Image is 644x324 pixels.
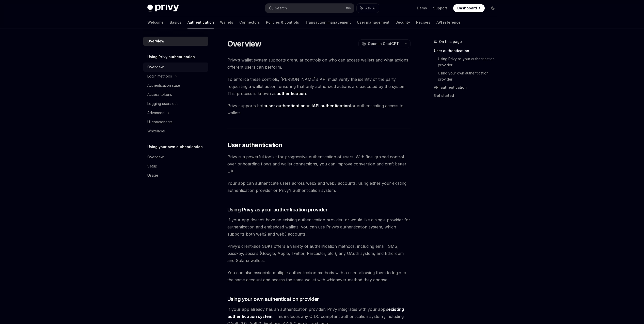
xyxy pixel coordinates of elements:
[438,55,501,69] a: Using Privy as your authentication provider
[143,162,208,171] a: Setup
[368,41,399,46] span: Open in ChatGPT
[147,172,158,178] div: Usage
[147,16,164,28] a: Welcome
[220,16,233,28] a: Wallets
[227,56,411,71] span: Privy’s wallet system supports granular controls on who can access wallets and what actions diffe...
[227,269,411,283] span: You can also associate multiple authentication methods with a user, allowing them to login to the...
[453,4,485,12] a: Dashboard
[358,39,402,48] button: Open in ChatGPT
[227,206,328,213] span: Using Privy as your authentication provider
[147,38,164,44] div: Overview
[227,141,282,149] span: User authentication
[457,6,477,11] span: Dashboard
[143,127,208,136] a: Whitelabel
[147,163,157,169] div: Setup
[434,83,501,91] a: API authentication
[357,16,389,28] a: User management
[147,64,164,70] div: Overview
[227,180,411,194] span: Your app can authenticate users across web2 and web3 accounts, using either your existing authent...
[227,296,319,303] span: Using your own authentication provider
[239,16,260,28] a: Connectors
[147,154,164,160] div: Overview
[170,16,181,28] a: Basics
[346,6,351,10] span: ⌘ K
[436,16,461,28] a: API reference
[147,54,195,60] h5: Using Privy authentication
[434,47,501,55] a: User authentication
[143,171,208,180] a: Usage
[489,4,497,12] button: Toggle dark mode
[438,69,501,83] a: Using your own authentication provider
[227,153,411,175] span: Privy is a powerful toolkit for progressive authentication of users. With fine-grained control ov...
[227,102,411,116] span: Privy supports both and for authenticating access to wallets.
[147,5,179,12] img: dark logo
[147,119,172,125] div: UI components
[266,16,299,28] a: Policies & controls
[143,81,208,90] a: Authentication state
[143,63,208,72] a: Overview
[417,6,427,11] a: Demo
[227,216,411,238] span: If your app doesn’t have an existing authentication provider, or would like a single provider for...
[266,103,306,108] strong: user authentication
[434,91,501,100] a: Get started
[147,110,165,116] div: Advanced
[276,91,306,96] strong: authentication
[439,39,462,45] span: On this page
[365,6,375,11] span: Ask AI
[396,16,410,28] a: Security
[187,16,214,28] a: Authentication
[275,5,289,11] div: Search...
[147,101,178,107] div: Logging users out
[147,82,180,88] div: Authentication state
[265,4,354,13] button: Search...⌘K
[227,76,411,97] span: To enforce these controls, [PERSON_NAME]’s API must verify the identity of the party requesting a...
[143,117,208,127] a: UI components
[147,128,165,134] div: Whitelabel
[143,152,208,162] a: Overview
[433,6,447,11] a: Support
[147,73,172,79] div: Login methods
[143,37,208,46] a: Overview
[147,91,172,98] div: Access tokens
[313,103,350,108] strong: API authentication
[143,99,208,108] a: Logging users out
[305,16,351,28] a: Transaction management
[147,144,203,150] h5: Using your own authentication
[227,243,411,264] span: Privy’s client-side SDKs offers a variety of authentication methods, including email, SMS, passke...
[357,4,379,13] button: Ask AI
[143,90,208,99] a: Access tokens
[227,39,262,48] h1: Overview
[416,16,430,28] a: Recipes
